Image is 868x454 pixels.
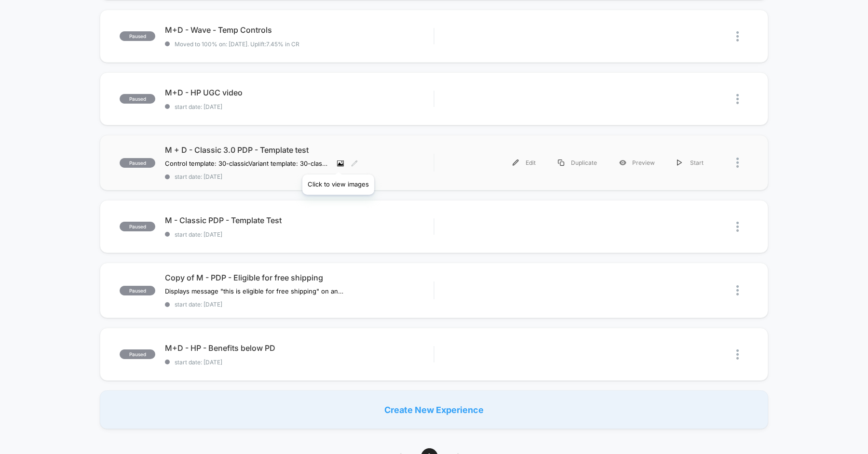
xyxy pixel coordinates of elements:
[120,349,155,359] span: paused
[165,301,434,308] span: start date: [DATE]
[165,343,434,353] span: M+D - HP - Benefits below PD
[165,145,434,155] span: M + D - Classic 3.0 PDP - Template test
[165,160,330,167] span: Control template: 30-classicVariant template: 30-classic-a-b
[165,287,344,295] span: Displays message "this is eligible for free shipping" on any product page over $99 (in the [GEOGR...
[120,94,155,104] span: paused
[677,160,682,166] img: menu
[736,222,739,232] img: close
[736,158,739,168] img: close
[736,349,739,360] img: close
[513,160,519,166] img: menu
[502,152,547,174] div: Edit
[120,286,155,295] span: paused
[608,152,666,174] div: Preview
[100,390,768,429] div: Create New Experience
[165,359,434,366] span: start date: [DATE]
[165,231,434,238] span: start date: [DATE]
[165,215,434,225] span: M - Classic PDP - Template Test
[165,25,434,35] span: M+D - Wave - Temp Controls
[736,94,739,104] img: close
[736,31,739,41] img: close
[547,152,608,174] div: Duplicate
[165,88,434,97] span: M+D - HP UGC video
[165,273,434,282] span: Copy of M - PDP - Eligible for free shipping
[666,152,715,174] div: Start
[165,103,434,110] span: start date: [DATE]
[175,40,299,48] span: Moved to 100% on: [DATE] . Uplift: 7.45% in CR
[120,158,155,168] span: paused
[736,285,739,295] img: close
[165,173,434,180] span: start date: [DATE]
[120,222,155,231] span: paused
[558,160,564,166] img: menu
[120,31,155,41] span: paused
